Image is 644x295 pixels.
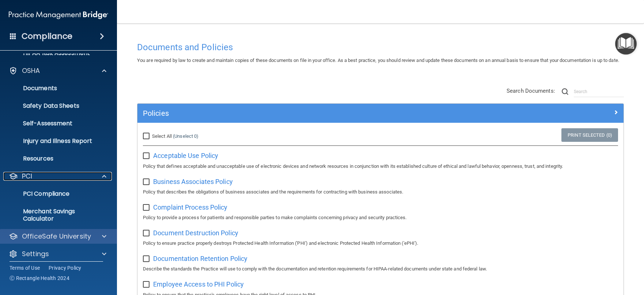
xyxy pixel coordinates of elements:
h5: Policies [143,109,497,117]
input: Select All (Unselect 0) [143,133,151,139]
p: PCI Compliance [5,190,105,198]
span: Business Associates Policy [153,178,233,185]
p: Describe the standards the Practice will use to comply with the documentation and retention requi... [143,265,618,273]
p: OSHA [22,66,40,75]
p: PCI [22,172,32,181]
a: (Unselect 0) [173,133,198,139]
span: You are required by law to create and maintain copies of these documents on file in your office. ... [137,58,619,63]
h4: Documents and Policies [137,43,624,52]
p: Settings [22,250,49,258]
span: Documentation Retention Policy [153,255,247,262]
button: Open Resource Center [615,33,637,55]
input: Search [574,86,624,97]
p: HIPAA Risk Assessment [5,49,105,57]
a: Privacy Policy [49,264,82,272]
p: Policy that describes the obligations of business associates and the requirements for contracting... [143,188,618,196]
p: Policy to ensure practice properly destroys Protected Health Information ('PHI') and electronic P... [143,239,618,248]
p: Documents [5,85,105,92]
h4: Compliance [22,31,72,41]
a: Terms of Use [10,264,40,272]
a: OfficeSafe University [9,232,106,241]
span: Complaint Process Policy [153,203,227,211]
p: Policy to provide a process for patients and responsible parties to make complaints concerning pr... [143,213,618,222]
p: Policy that defines acceptable and unacceptable use of electronic devices and network resources i... [143,162,618,171]
span: Search Documents: [507,88,555,94]
p: Injury and Illness Report [5,137,105,145]
a: OSHA [9,66,106,75]
p: OfficeSafe University [22,232,91,241]
img: PMB logo [9,8,108,22]
p: Merchant Savings Calculator [5,208,105,222]
a: PCI [9,172,106,181]
img: ic-search.3b580494.png [562,88,568,95]
p: Safety Data Sheets [5,102,105,110]
a: Policies [143,107,618,119]
span: Employee Access to PHI Policy [153,280,244,288]
a: Settings [9,250,106,258]
span: Acceptable Use Policy [153,152,218,159]
p: Resources [5,155,105,162]
p: Self-Assessment [5,120,105,127]
span: Select All [152,133,172,139]
span: Ⓒ Rectangle Health 2024 [10,274,69,282]
span: Document Destruction Policy [153,229,238,237]
a: Print Selected (0) [561,128,618,142]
